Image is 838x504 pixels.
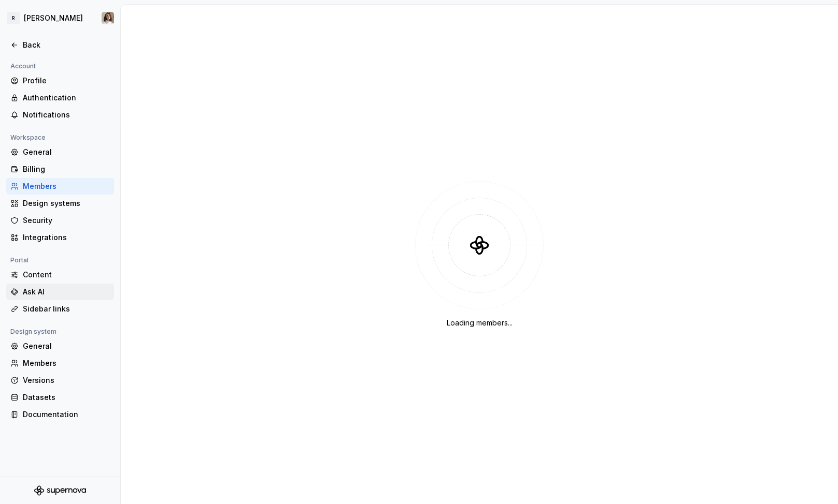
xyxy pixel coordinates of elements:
div: Design systems [23,198,110,209]
a: Notifications [6,107,114,123]
div: Documentation [23,409,110,420]
a: Design systems [6,195,114,212]
button: R[PERSON_NAME]Sandrina pereira [2,7,118,29]
div: General [23,147,110,157]
a: Members [6,178,114,195]
svg: Supernova Logo [34,485,86,496]
a: Billing [6,161,114,177]
div: Workspace [6,131,50,144]
div: Members [23,358,110,368]
a: Authentication [6,90,114,106]
div: Authentication [23,93,110,103]
div: Portal [6,254,33,266]
a: Versions [6,372,114,389]
a: Integrations [6,229,114,246]
a: Documentation [6,406,114,423]
a: General [6,144,114,160]
div: Integrations [23,232,110,243]
div: Account [6,60,40,72]
div: Design system [6,325,61,338]
a: Datasets [6,389,114,406]
div: Billing [23,164,110,174]
div: Sidebar links [23,304,110,314]
div: Ask AI [23,287,110,297]
div: Versions [23,375,110,386]
a: Security [6,212,114,229]
div: Back [23,40,110,50]
a: Members [6,355,114,372]
a: Content [6,266,114,283]
div: Security [23,215,110,226]
img: Sandrina pereira [102,12,114,24]
div: General [23,341,110,351]
a: Ask AI [6,284,114,300]
a: General [6,338,114,354]
a: Sidebar links [6,301,114,317]
div: Profile [23,76,110,86]
div: Datasets [23,392,110,403]
div: Notifications [23,110,110,120]
a: Profile [6,72,114,89]
div: Members [23,181,110,191]
div: Loading members... [447,318,513,328]
div: Content [23,270,110,280]
div: [PERSON_NAME] [24,13,83,23]
div: R [7,12,20,24]
a: Back [6,37,114,53]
